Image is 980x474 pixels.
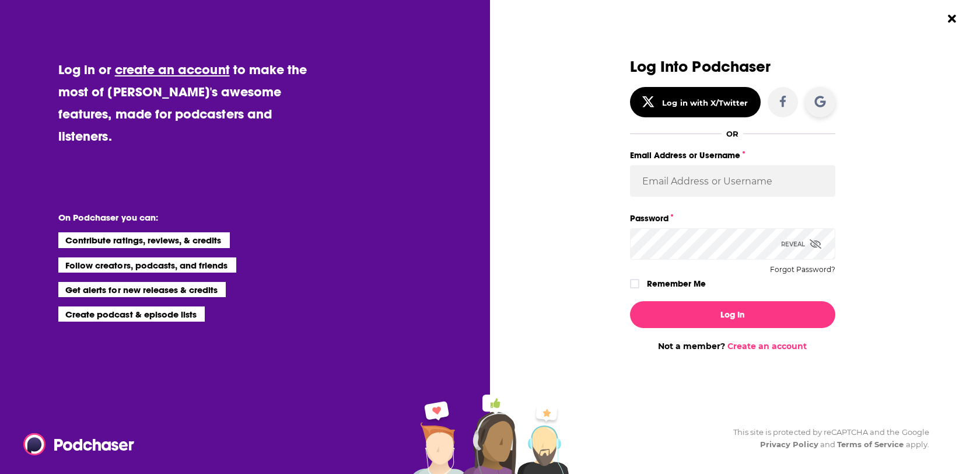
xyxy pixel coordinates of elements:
[727,341,807,351] a: Create an account
[724,426,929,451] div: This site is protected by reCAPTCHA and the Google and apply.
[837,440,904,449] a: Terms of Service
[770,266,835,274] button: Forgot Password?
[23,433,135,455] img: Podchaser - Follow, Share and Rate Podcasts
[58,212,292,223] li: On Podchaser you can:
[647,276,706,291] label: Remember Me
[630,148,835,163] label: Email Address or Username
[941,8,963,30] button: Close Button
[58,257,236,273] li: Follow creators, podcasts, and friends
[630,87,761,117] button: Log in with X/Twitter
[115,61,230,78] a: create an account
[58,282,226,297] li: Get alerts for new releases & credits
[630,211,835,226] label: Password
[781,228,821,260] div: Reveal
[726,129,738,138] div: OR
[630,301,835,328] button: Log In
[760,440,818,449] a: Privacy Policy
[662,98,748,107] div: Log in with X/Twitter
[630,165,835,197] input: Email Address or Username
[630,341,835,351] div: Not a member?
[630,58,835,75] h3: Log Into Podchaser
[58,306,205,322] li: Create podcast & episode lists
[23,433,126,455] a: Podchaser - Follow, Share and Rate Podcasts
[58,232,230,248] li: Contribute ratings, reviews, & credits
